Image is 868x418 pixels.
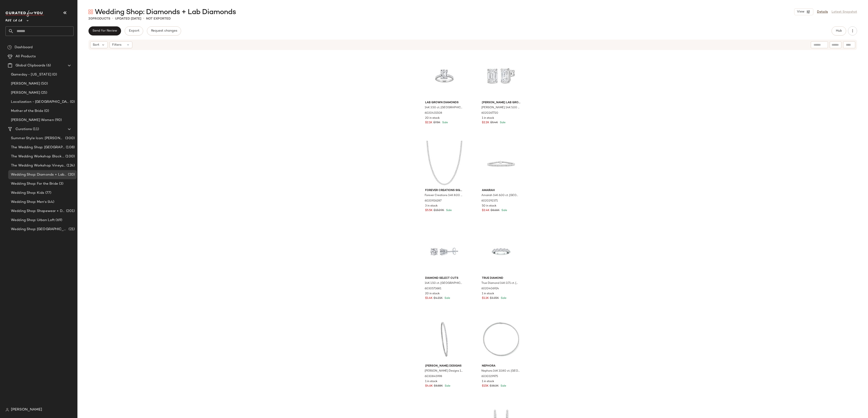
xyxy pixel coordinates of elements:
span: Wedding Shop: Diamonds + Lab Diamonds [95,8,236,17]
span: 6020926287 [425,199,442,203]
img: svg%3e [7,45,12,50]
span: [PERSON_NAME] Lab Grown Diamonds [482,101,520,105]
span: (300) [64,136,75,141]
span: Wedding Shop: Diamonds + Lab Diamonds [11,172,67,177]
span: Summer Style Icon: [PERSON_NAME] [11,136,64,141]
span: (201) [65,209,75,214]
span: 14K 1.50 ct. [GEOGRAPHIC_DATA]. Diamond Earrings [425,281,463,285]
span: Sale [445,209,452,212]
span: (11) [32,127,39,132]
span: $8.88K [434,384,443,388]
span: 6020267720 [481,111,498,115]
span: True Diamond 14K 0.71 ct. [GEOGRAPHIC_DATA]. Diamond Ring [481,281,520,285]
span: (100) [64,154,75,159]
img: 6030845998_RLLATH.jpg [421,316,467,362]
span: [PERSON_NAME] Women [11,118,54,123]
span: Gameday - [US_STATE] [11,72,51,77]
img: 6020292371_RLLATH.jpg [478,141,524,187]
span: (3) [58,181,63,186]
span: Export [128,29,139,33]
span: $4.21K [434,296,443,300]
span: Nephora [482,364,520,368]
span: (0) [51,72,57,77]
img: 6030573681_RLLATH.jpg [421,229,467,274]
span: (90) [54,118,62,123]
span: $2.2K [482,121,489,125]
span: $38.3K [490,384,499,388]
span: Amairah 14K 6.00 ct. [GEOGRAPHIC_DATA]. Lab-Grown Diamond Tennis Bracelet [481,194,520,198]
span: 20 [88,17,92,20]
span: Sale [444,385,450,388]
img: svg%3e [5,408,9,412]
p: updated [DATE] [115,16,141,21]
span: Filters [112,43,121,47]
span: (21) [68,227,75,232]
span: $5.4K [490,121,498,125]
span: Sale [501,209,507,212]
span: 14K 3.50 ct. [GEOGRAPHIC_DATA]. Lab-Grown Diamond Ring [425,106,463,110]
span: (25) [40,90,47,96]
button: Export [125,26,143,35]
span: 6020406924 [481,287,499,291]
span: 6020292371 [481,199,498,203]
span: Wedding Shop: Shapewear + Day of Prep [11,209,65,214]
span: [PERSON_NAME] [11,407,42,413]
span: Rue La La [5,15,22,24]
span: [PERSON_NAME] [11,90,40,96]
span: $15K [482,384,489,388]
span: (6) [45,63,51,68]
img: 6030329975_RLLATH.jpg [478,316,524,362]
span: 6030845998 [425,375,442,379]
span: Sale [444,297,450,300]
span: Wedding Shop: Urban Loft [11,218,55,223]
span: (44) [47,199,54,205]
span: The Wedding Workshop: Black Tie Ballroom [11,154,64,159]
button: Send for Review [88,26,121,35]
span: Diamond Select Cuts [425,276,464,280]
span: (0) [43,108,49,114]
img: 6020267720_RLLATH.jpg [478,53,524,99]
span: Sale [500,385,506,388]
span: The Wedding Shop: [GEOGRAPHIC_DATA] [11,145,65,150]
span: $15.09K [434,209,444,213]
span: Request changes [151,29,177,33]
span: All Products [15,54,36,59]
span: • [112,16,113,21]
img: 6020431508_RLLATH.jpg [421,53,467,99]
span: Wedding Shop: [GEOGRAPHIC_DATA] [11,227,68,232]
span: 1 in stock [482,116,494,120]
span: Hub [836,29,842,33]
button: View [794,8,813,15]
span: Sale [441,121,448,124]
span: View [797,10,804,14]
button: Request changes [147,26,181,35]
a: Details [817,10,828,14]
span: True Diamond [482,276,520,280]
span: Mother of the Bride [11,108,43,114]
p: Not Exported [146,16,171,21]
span: (20) [67,172,75,177]
button: Hub [832,26,846,35]
img: 6020406924_RLLATH.jpg [478,229,524,274]
span: [PERSON_NAME] Designs 14K 1.61 ct. [GEOGRAPHIC_DATA]. Diamond Bangle Bracelet [425,369,463,373]
span: $2.4K [482,209,490,213]
span: [PERSON_NAME] [11,81,40,86]
img: svg%3e [88,10,93,14]
span: 6030329975 [481,375,498,379]
div: Products [88,16,110,21]
span: (77) [44,190,51,196]
span: Dashboard [15,45,33,50]
img: cfy_white_logo.C9jOOHJF.svg [5,10,44,17]
span: Nephora 14K 10.80 ct. [GEOGRAPHIC_DATA]. Diamond Tennis Necklace [481,369,520,373]
span: [PERSON_NAME] 14K 5.00 ct. [GEOGRAPHIC_DATA]. Lab-Grown Diamond Earrings [481,106,520,110]
span: (0) [69,99,75,105]
span: 1 in stock [425,380,437,384]
span: Forever Creations Signature [425,189,464,193]
span: $3.35K [490,296,499,300]
span: • [143,16,144,21]
span: Localization - [GEOGRAPHIC_DATA] [11,99,69,105]
span: $8.66K [490,209,500,213]
span: 6030573681 [425,287,441,291]
span: Send for Review [92,29,117,33]
span: Lab Grown Diamonds [425,101,464,105]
